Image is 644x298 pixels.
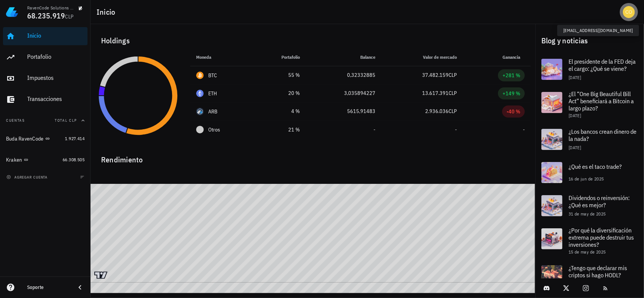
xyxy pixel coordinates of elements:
[623,6,635,18] div: avatar
[259,126,300,134] div: 21 %
[569,211,606,217] span: 31 de may de 2025
[455,126,457,133] span: -
[27,32,85,39] div: Inicio
[381,48,463,66] th: Valor de mercado
[27,53,85,60] div: Portafolio
[507,108,520,115] div: -40 %
[63,157,85,162] span: 66.308.505
[569,113,581,118] span: [DATE]
[312,107,375,115] div: 5615,91483
[8,175,48,180] span: agregar cuenta
[253,48,306,66] th: Portafolio
[5,173,51,181] button: agregar cuenta
[3,130,88,148] a: Buda RavenCode 1.927.414
[535,53,644,86] a: El presidente de la FED deja el cargo: ¿Qué se viene? [DATE]
[3,69,88,87] a: Impuestos
[259,89,300,97] div: 20 %
[65,13,74,20] span: CLP
[535,222,644,259] a: ¿Por qué la diversificación extrema puede destruir tus inversiones? 15 de may de 2025
[6,6,18,18] img: LedgiFi
[535,123,644,156] a: ¿Los bancos crean dinero de la nada? [DATE]
[425,108,449,115] span: 2.936.036
[208,90,217,97] div: ETH
[3,112,88,130] button: CuentasTotal CLP
[95,148,531,166] div: Rendimiento
[27,95,85,102] div: Transacciones
[3,151,88,169] a: Kraken 66.308.505
[569,176,604,182] span: 16 de jun de 2025
[449,90,457,96] span: CLP
[535,29,644,53] div: Blog y noticias
[208,126,220,134] span: Otros
[449,72,457,78] span: CLP
[196,108,204,115] div: ARB-icon
[569,145,581,150] span: [DATE]
[196,72,204,79] div: BTC-icon
[535,189,644,222] a: Dividendos o reinversión: ¿Qué es mejor? 31 de may de 2025
[422,90,449,96] span: 13.617.391
[569,128,636,142] span: ¿Los bancos crean dinero de la nada?
[569,58,636,72] span: El presidente de la FED deja el cargo: ¿Qué se viene?
[535,156,644,189] a: ¿Qué es el taco trade? 16 de jun de 2025
[27,74,85,81] div: Impuestos
[306,48,381,66] th: Balance
[503,54,525,60] span: Ganancia
[95,29,531,53] div: Holdings
[449,108,457,115] span: CLP
[27,5,75,11] div: RavenCode Solutions SpA
[27,284,69,290] div: Soporte
[312,89,375,97] div: 3,035894227
[569,194,630,209] span: Dividendos o reinversión: ¿Qué es mejor?
[208,108,218,115] div: ARB
[569,163,622,170] span: ¿Qué es el taco trade?
[503,90,520,97] div: +149 %
[97,6,118,18] h1: Inicio
[6,157,22,163] div: Kraken
[208,72,217,79] div: BTC
[569,264,627,279] span: ¿Tengo que declarar mis criptos si hago HODL?
[422,72,449,78] span: 37.482.159
[523,126,525,133] span: -
[535,86,644,123] a: ¿El “One Big Beautiful Bill Act” beneficiará a Bitcoin a largo plazo? [DATE]
[196,90,204,97] div: ETH-icon
[3,48,88,66] a: Portafolio
[503,72,520,79] div: +281 %
[3,27,88,45] a: Inicio
[312,71,375,79] div: 0,32332885
[6,136,44,142] div: Buda RavenCode
[569,90,634,112] span: ¿El “One Big Beautiful Bill Act” beneficiará a Bitcoin a largo plazo?
[55,118,77,123] span: Total CLP
[190,48,253,66] th: Moneda
[373,126,375,133] span: -
[569,226,634,248] span: ¿Por qué la diversificación extrema puede destruir tus inversiones?
[259,107,300,115] div: 4 %
[3,90,88,109] a: Transacciones
[65,136,85,141] span: 1.927.414
[569,75,581,80] span: [DATE]
[569,249,606,255] span: 15 de may de 2025
[27,11,65,21] span: 68.235.919
[259,71,300,79] div: 55 %
[94,272,108,279] a: Charting by TradingView
[535,259,644,292] a: ¿Tengo que declarar mis criptos si hago HODL?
